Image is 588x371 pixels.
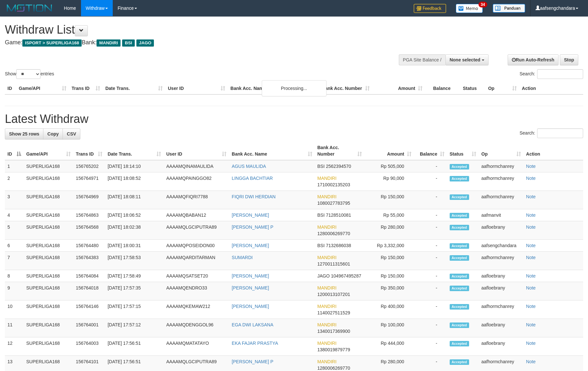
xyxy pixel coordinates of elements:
span: None selected [450,57,480,62]
th: Bank Acc. Name: activate to sort column ascending [229,142,315,160]
td: Rp 150,000 [364,270,414,282]
td: 3 [5,191,24,209]
th: Op: activate to sort column ascending [479,142,524,160]
span: Accepted [450,243,469,249]
td: aafhormchanrey [479,172,524,191]
td: 7 [5,252,24,270]
span: MANDIRI [317,224,337,230]
a: Stop [560,54,578,65]
a: [PERSON_NAME] P [232,359,273,364]
label: Search: [520,128,583,138]
a: Note [526,255,536,260]
span: MANDIRI [317,322,337,327]
span: Copy 1200013107201 to clipboard [317,292,350,297]
th: Game/API [16,82,69,94]
span: MANDIRI [317,285,337,290]
td: AAAAMQENDRO33 [164,282,229,300]
td: 6 [5,240,24,252]
td: Rp 350,000 [364,282,414,300]
td: 156764383 [73,252,105,270]
th: Balance: activate to sort column ascending [414,142,447,160]
td: SUPERLIGA168 [24,282,73,300]
td: AAAAMQKEMAW212 [164,300,229,319]
td: - [414,191,447,209]
span: Copy 7128510081 to clipboard [326,213,351,218]
th: Action [519,82,583,94]
td: - [414,282,447,300]
h1: Withdraw List [5,23,386,36]
td: Rp 280,000 [364,221,414,240]
td: 156764971 [73,172,105,191]
td: [DATE] 17:58:49 [105,270,164,282]
th: Bank Acc. Number: activate to sort column ascending [315,142,364,160]
td: SUPERLIGA168 [24,300,73,319]
td: AAAAMQBABAN12 [164,209,229,221]
td: AAAAMQARDITARMAN [164,252,229,270]
span: Copy [47,131,59,136]
td: - [414,252,447,270]
a: Note [526,285,536,290]
th: Game/API: activate to sort column ascending [24,142,73,160]
td: aafloebrany [479,270,524,282]
th: ID: activate to sort column descending [5,142,24,160]
a: LINGGA BACHTIAR [232,176,273,181]
span: Copy 1380019879779 to clipboard [317,347,350,352]
a: AGUS MAULIDA [232,164,266,169]
td: SUPERLIGA168 [24,209,73,221]
a: Note [526,304,536,309]
td: aafloebrany [479,319,524,337]
td: Rp 400,000 [364,300,414,319]
span: Copy 1080027783795 to clipboard [317,201,350,206]
td: [DATE] 17:56:51 [105,337,164,356]
td: 8 [5,270,24,282]
a: Note [526,176,536,181]
td: 2 [5,172,24,191]
span: MANDIRI [317,359,337,364]
td: 4 [5,209,24,221]
span: Accepted [450,176,469,181]
td: aafmanvit [479,209,524,221]
span: Copy 1280006269770 to clipboard [317,231,350,236]
span: Accepted [450,341,469,346]
span: Copy 1710002135203 to clipboard [317,182,350,187]
th: Amount: activate to sort column ascending [364,142,414,160]
input: Search: [537,69,583,79]
td: 5 [5,221,24,240]
td: 12 [5,337,24,356]
span: Accepted [450,225,469,230]
th: User ID: activate to sort column ascending [164,142,229,160]
a: [PERSON_NAME] [232,273,269,278]
span: BSI [317,243,325,248]
td: SUPERLIGA168 [24,252,73,270]
td: AAAAMQSATSET20 [164,270,229,282]
span: Accepted [450,213,469,218]
td: [DATE] 18:02:38 [105,221,164,240]
span: Copy 1140027511529 to clipboard [317,310,350,315]
span: Accepted [450,274,469,279]
td: - [414,160,447,172]
span: Accepted [450,255,469,261]
span: Accepted [450,286,469,291]
th: User ID [165,82,228,94]
span: BSI [317,213,325,218]
div: Processing... [262,80,327,96]
td: [DATE] 17:58:53 [105,252,164,270]
td: - [414,319,447,337]
a: Copy [43,128,63,139]
td: Rp 100,000 [364,319,414,337]
td: 156764480 [73,240,105,252]
span: Copy 2562394570 to clipboard [326,164,351,169]
td: aafhormchanrey [479,191,524,209]
td: SUPERLIGA168 [24,319,73,337]
td: [DATE] 18:14:10 [105,160,164,172]
img: Button%20Memo.svg [456,4,483,13]
a: [PERSON_NAME] [232,304,269,309]
a: Note [526,273,536,278]
span: JAGO [317,273,330,278]
td: [DATE] 17:57:35 [105,282,164,300]
td: 156764003 [73,337,105,356]
th: ID [5,82,16,94]
span: BSI [317,164,325,169]
td: - [414,172,447,191]
a: Note [526,224,536,230]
